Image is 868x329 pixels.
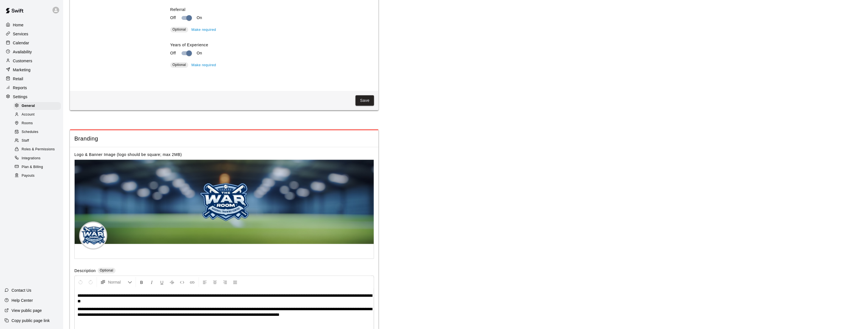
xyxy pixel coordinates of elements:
[12,308,42,313] p: View public page
[173,27,186,31] span: Optional
[190,26,217,34] button: Make required
[12,318,50,323] p: Copy public page link
[190,61,217,70] button: Make required
[13,85,27,91] p: Reports
[22,103,35,109] span: General
[13,40,29,46] p: Calendar
[12,298,33,303] p: Help Center
[356,95,374,106] button: Save
[22,156,41,161] span: Integrations
[173,63,186,67] span: Optional
[13,58,32,64] p: Customers
[170,50,176,56] p: Off
[13,155,61,162] div: Integrations
[74,152,182,157] label: Logo & Banner Image (logo should be square; max 2MB)
[137,277,146,287] button: Format Bold
[100,268,113,272] span: Optional
[13,137,61,145] div: Staff
[22,138,29,144] span: Staff
[197,15,202,21] p: On
[13,111,61,119] div: Account
[4,21,59,29] a: Home
[108,279,128,285] span: Normal
[187,277,197,287] button: Insert Link
[76,277,85,287] button: Undo
[12,287,31,293] p: Contact Us
[177,277,187,287] button: Insert Code
[147,277,157,287] button: Format Italics
[4,39,59,47] a: Calendar
[13,49,32,55] p: Availability
[13,31,28,37] p: Services
[200,277,210,287] button: Left Align
[13,67,31,73] p: Marketing
[86,277,95,287] button: Redo
[13,137,63,145] a: Staff
[13,119,63,128] a: Rooms
[4,84,59,92] a: Reports
[13,163,63,171] a: Plan & Billing
[157,277,167,287] button: Format Underline
[13,128,63,137] a: Schedules
[4,66,59,74] a: Marketing
[22,121,33,126] span: Rooms
[13,128,61,136] div: Schedules
[13,119,61,127] div: Rooms
[4,48,59,56] a: Availability
[22,129,38,135] span: Schedules
[4,30,59,38] a: Services
[13,94,28,100] p: Settings
[13,172,61,180] div: Payouts
[22,173,35,179] span: Payouts
[170,7,374,12] label: Referral
[210,277,220,287] button: Center Align
[13,163,61,171] div: Plan & Billing
[4,57,59,65] a: Customers
[4,93,59,101] a: Settings
[13,22,24,28] p: Home
[170,42,374,48] label: Years of Experience
[22,112,35,118] span: Account
[220,277,230,287] button: Right Align
[13,102,61,110] div: General
[167,277,177,287] button: Format Strikethrough
[4,75,59,83] a: Retail
[13,154,63,163] a: Integrations
[13,76,23,82] p: Retail
[74,268,96,274] label: Description
[22,147,55,152] span: Roles & Permissions
[13,171,63,180] a: Payouts
[98,277,134,287] button: Formatting Options
[22,164,43,170] span: Plan & Billing
[13,145,63,154] a: Roles & Permissions
[13,146,61,153] div: Roles & Permissions
[197,50,202,56] p: On
[13,110,63,119] a: Account
[74,135,374,142] span: Branding
[230,277,240,287] button: Justify Align
[170,15,176,21] p: Off
[13,102,63,110] a: General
